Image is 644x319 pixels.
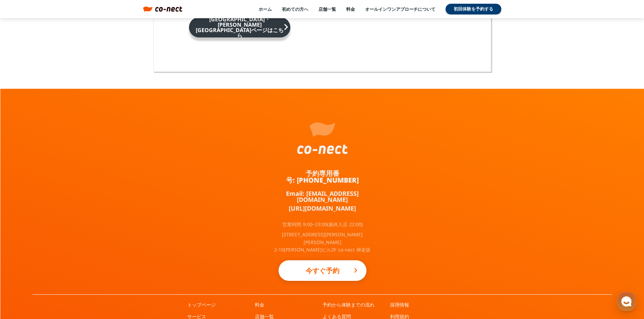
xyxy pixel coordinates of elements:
[352,266,360,274] i: keyboard_arrow_right
[187,301,216,308] a: トップページ
[272,231,373,254] p: [STREET_ADDRESS][PERSON_NAME][PERSON_NAME] 2-10[PERSON_NAME]ビル2F co-nect 神楽坂
[196,17,284,38] p: [GEOGRAPHIC_DATA]・[PERSON_NAME][GEOGRAPHIC_DATA]ページはこちら
[323,301,375,308] a: 予約から体験までの流れ
[390,301,409,308] a: 採用情報
[17,224,29,230] span: ホーム
[259,6,272,12] a: ホーム
[272,170,373,184] a: 予約専用番号: [PHONE_NUMBER]
[58,224,74,230] span: チャット
[282,21,290,33] i: keyboard_arrow_right
[292,263,353,278] p: 今すぐ予約
[104,224,113,230] span: 設定
[282,222,363,227] p: 営業時間 9:00~23:00(最終入店 22:00)
[446,4,501,15] a: 初回体験を予約する
[318,6,336,12] a: 店舗一覧
[272,190,373,203] a: Email: [EMAIL_ADDRESS][DOMAIN_NAME]
[189,17,290,37] a: [GEOGRAPHIC_DATA]・[PERSON_NAME][GEOGRAPHIC_DATA]ページはこちらkeyboard_arrow_right
[279,260,366,281] a: 今すぐ予約keyboard_arrow_right
[289,205,356,211] a: [URL][DOMAIN_NAME]
[365,6,435,12] a: オールインワンアプローチについて
[87,214,130,231] a: 設定
[45,214,87,231] a: チャット
[2,214,45,231] a: ホーム
[346,6,355,12] a: 料金
[282,6,308,12] a: 初めての方へ
[255,301,264,308] a: 料金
